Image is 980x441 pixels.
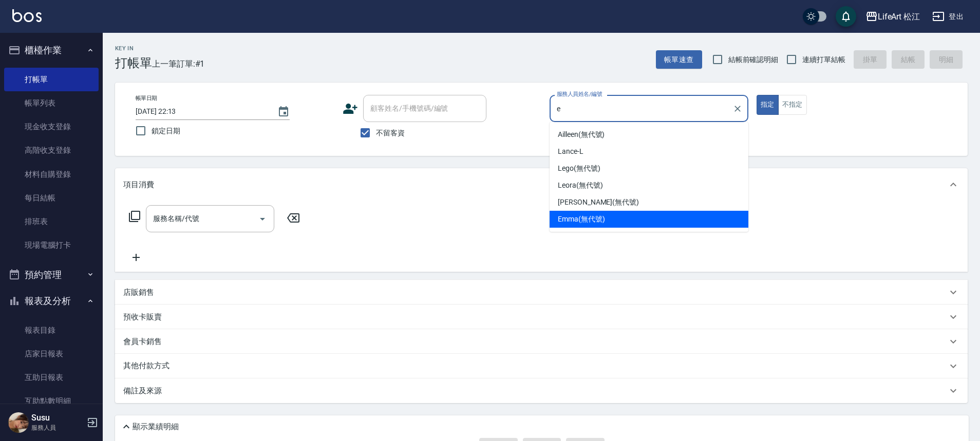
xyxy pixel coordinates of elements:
span: Lance -L [558,146,583,157]
div: LifeArt 松江 [878,10,920,23]
button: 櫃檯作業 [4,37,99,64]
p: 會員卡銷售 [123,336,162,347]
button: Open [254,211,271,227]
div: 預收卡販賣 [115,305,968,329]
input: YYYY/MM/DD hh:mm [136,103,267,120]
p: 店販銷售 [123,287,154,298]
button: 帳單速查 [656,50,702,69]
button: Choose date, selected date is 2025-09-19 [271,99,296,124]
a: 每日結帳 [4,186,99,210]
span: Emma (無代號) [558,214,605,225]
span: 連續打單結帳 [802,54,845,65]
p: 顯示業績明細 [133,422,179,432]
span: 結帳前確認明細 [728,54,779,65]
button: 預約管理 [4,262,99,288]
a: 店家日報表 [4,342,99,366]
label: 服務人員姓名/編號 [557,90,602,98]
button: LifeArt 松江 [861,6,925,27]
h3: 打帳單 [115,56,152,70]
img: Logo [12,9,42,22]
a: 報表目錄 [4,318,99,342]
img: Person [8,412,29,433]
span: 鎖定日期 [152,126,180,136]
button: 報表及分析 [4,288,99,314]
a: 互助日報表 [4,366,99,389]
p: 其他付款方式 [123,360,175,372]
div: 會員卡銷售 [115,329,968,354]
div: 店販銷售 [115,280,968,305]
label: 帳單日期 [136,94,157,102]
button: 登出 [928,7,968,26]
a: 排班表 [4,210,99,233]
div: 項目消費 [115,168,968,201]
span: 不留客資 [376,128,405,138]
span: 上一筆訂單:#1 [152,57,205,70]
div: 其他付款方式 [115,354,968,378]
p: 預收卡販賣 [123,312,162,323]
button: save [836,6,856,27]
button: 不指定 [778,95,807,115]
h2: Key In [115,45,152,52]
a: 現金收支登錄 [4,115,99,138]
span: Lego (無代號) [558,163,600,174]
span: [PERSON_NAME] (無代號) [558,197,639,208]
a: 互助點數明細 [4,389,99,413]
div: 備註及來源 [115,378,968,403]
span: Ailleen (無代號) [558,129,605,140]
button: Clear [730,102,745,116]
a: 帳單列表 [4,91,99,115]
p: 服務人員 [31,423,84,432]
button: 指定 [757,95,779,115]
p: 備註及來源 [123,386,162,396]
p: 項目消費 [123,179,154,190]
a: 打帳單 [4,68,99,91]
a: 高階收支登錄 [4,138,99,162]
a: 現場電腦打卡 [4,233,99,257]
span: Leora (無代號) [558,180,603,191]
a: 材料自購登錄 [4,163,99,186]
h5: Susu [31,413,84,423]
